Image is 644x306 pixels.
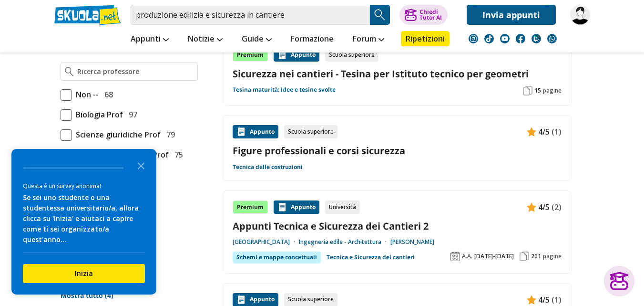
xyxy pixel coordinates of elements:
[531,253,541,260] span: 201
[570,5,590,25] img: olapaola
[23,264,145,283] button: Inizia
[327,252,415,263] a: Tecnica e Sicurezza dei cantieri
[373,8,387,22] img: Cerca appunti, riassunti o versioni
[325,48,378,62] div: Scuola superiore
[527,202,536,212] img: Appunti contenuto
[277,50,287,60] img: Appunti contenuto
[462,253,472,260] span: A.A.
[233,200,268,214] div: Premium
[132,156,151,175] button: Close the survey
[72,88,99,101] span: Non --
[233,144,562,157] a: Figure professionali e corsi sicurezza
[233,220,562,232] a: Appunti Tecnica e Sicurezza dei Cantieri 2
[419,9,442,21] div: Chiedi Tutor AI
[163,128,175,141] span: 79
[520,252,529,261] img: Pagine
[527,295,536,305] img: Appunti contenuto
[527,127,536,137] img: Appunti contenuto
[299,238,390,246] a: Ingegneria edile - Architettura
[171,148,183,161] span: 75
[552,126,562,138] span: (1)
[469,34,478,43] img: instagram
[233,125,278,138] div: Appunto
[543,87,562,95] span: pagine
[128,31,171,48] a: Appunti
[101,88,113,101] span: 68
[534,87,541,95] span: 15
[236,295,246,305] img: Appunti contenuto
[467,5,556,25] a: Invia appunti
[233,238,299,246] a: [GEOGRAPHIC_DATA]
[450,252,460,261] img: Anno accademico
[233,163,303,171] a: Tecnica delle costruzioni
[399,5,448,25] button: ChiediTutor AI
[390,238,434,246] a: [PERSON_NAME]
[233,86,336,94] a: Tesina maturità: idee e tesine svolte
[370,5,390,25] button: Search Button
[65,67,74,76] img: Ricerca professore
[350,31,387,48] a: Forum
[274,48,319,62] div: Appunto
[72,148,169,161] span: Scienze economiche Prof
[547,34,557,43] img: WhatsApp
[23,192,145,245] div: Se sei uno studente o una studentessa universitario/a, allora clicca su 'Inizia' e aiutaci a capi...
[274,200,319,214] div: Appunto
[284,125,337,138] div: Scuola superiore
[325,200,360,214] div: Università
[239,31,274,48] a: Guide
[474,253,514,260] span: [DATE]-[DATE]
[532,34,541,43] img: twitch
[552,201,562,213] span: (2)
[233,252,321,263] div: Schemi e mappe concettuali
[538,201,550,213] span: 4/5
[484,34,494,43] img: tiktok
[516,34,525,43] img: facebook
[61,291,198,300] a: Mostra tutto (4)
[401,31,450,46] a: Ripetizioni
[538,126,550,138] span: 4/5
[11,149,156,295] div: Survey
[538,294,550,306] span: 4/5
[552,294,562,306] span: (1)
[233,67,562,80] a: Sicurezza nei cantieri - Tesina per Istituto tecnico per geometri
[185,31,225,48] a: Notizie
[72,128,161,141] span: Scienze giuridiche Prof
[523,86,532,95] img: Pagine
[543,253,562,260] span: pagine
[288,31,336,48] a: Formazione
[72,108,123,121] span: Biologia Prof
[131,5,370,25] input: Cerca appunti, riassunti o versioni
[500,34,510,43] img: youtube
[125,108,137,121] span: 97
[23,181,145,190] div: Questa è un survey anonima!
[77,67,193,76] input: Ricerca professore
[236,127,246,137] img: Appunti contenuto
[277,202,287,212] img: Appunti contenuto
[233,48,268,62] div: Premium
